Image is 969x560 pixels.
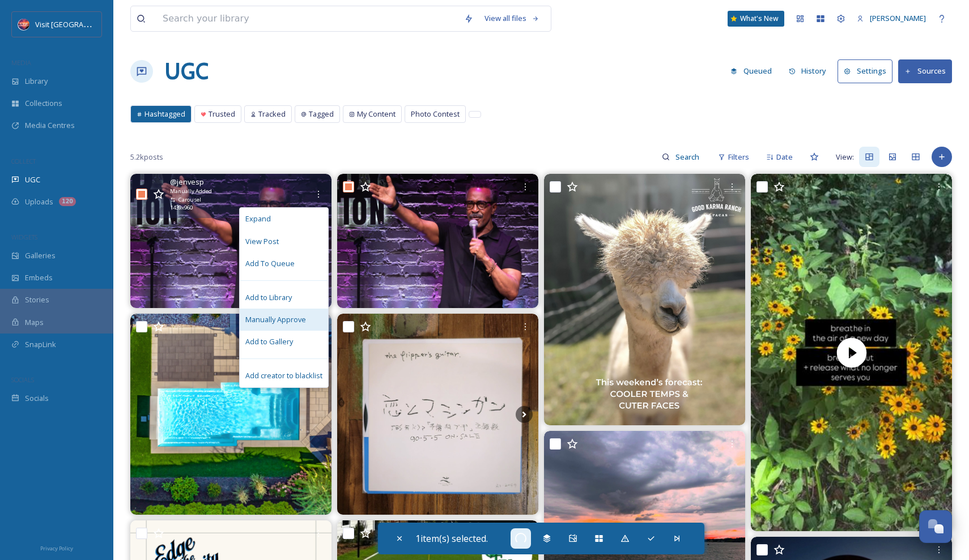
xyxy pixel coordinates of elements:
[157,6,458,31] input: Search your library
[25,272,53,283] span: Embeds
[245,213,271,224] span: Expand
[783,60,838,82] a: History
[25,196,53,207] span: Uploads
[415,532,488,545] span: 1 item(s) selected.
[170,204,193,212] span: 1439 x 960
[776,152,793,163] span: Date
[836,152,854,163] span: View:
[919,510,952,543] button: Open Chat
[337,314,538,515] img: Today's Vinyl 恋とマシンガン / フリッパーズ・ギター 1990年 Release 今年で35周年 今、聴いても心が弾む。 渋谷からメインストリームへ流れ出た、 説明不要のフリッパ...
[11,157,36,165] span: COLLECT
[309,109,334,119] span: Tagged
[245,258,295,269] span: Add To Queue
[838,59,898,83] a: Settings
[245,314,306,325] span: Manually Approve
[751,174,952,531] video: an invitation to deepen your breathing experience 🌻🌿 #selfhelp #narrativetherapy #counseling #dav...
[725,60,777,82] button: Queued
[357,109,396,119] span: My Content
[11,233,37,241] span: WIDGETS
[18,19,29,30] img: Logo%20Image.png
[245,292,292,303] span: Add to Library
[25,250,56,261] span: Galleries
[130,152,163,163] span: 5.2k posts
[670,146,707,168] input: Search
[25,393,49,404] span: Socials
[25,294,49,305] span: Stories
[144,109,185,119] span: Hashtagged
[25,76,48,87] span: Library
[898,59,952,83] button: Sources
[130,314,331,515] img: Our largest plunge pool, this 26 x 12 is big enough for a relaxing day at the pool for 4-6 people...
[25,339,56,350] span: SnapLink
[479,7,545,29] a: View all files
[783,60,832,82] button: History
[411,109,460,119] span: Photo Contest
[170,177,204,187] span: @ jenvesp
[870,13,926,23] span: [PERSON_NAME]
[11,58,31,67] span: MEDIA
[25,98,62,109] span: Collections
[40,545,73,552] span: Privacy Policy
[35,19,179,29] span: Visit [GEOGRAPHIC_DATA][PERSON_NAME]
[851,7,932,29] a: [PERSON_NAME]
[59,197,76,206] div: 120
[337,174,538,308] img: real_timmeadows at comedyconnection !
[838,59,892,83] button: Settings
[164,54,209,88] a: UGC
[25,174,40,185] span: UGC
[245,236,279,247] span: View Post
[544,174,745,425] img: Friday-Sunday 29th-31st 🧑‍🌾Farm Tours: 3 time slots available 🦙Meet & Treats: 4 time slots availa...
[245,370,322,381] span: Add creator to blacklist
[245,336,293,347] span: Add to Gallery
[728,152,749,163] span: Filters
[25,317,44,328] span: Maps
[751,174,952,531] img: thumbnail
[209,109,235,119] span: Trusted
[25,120,75,131] span: Media Centres
[725,60,783,82] a: Queued
[11,375,34,384] span: SOCIALS
[178,196,201,204] span: Carousel
[728,11,784,27] a: What's New
[258,109,286,119] span: Tracked
[130,174,331,308] img: real_timmeadows at comedyconnection !
[40,541,73,554] a: Privacy Policy
[170,187,212,195] span: Manually Added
